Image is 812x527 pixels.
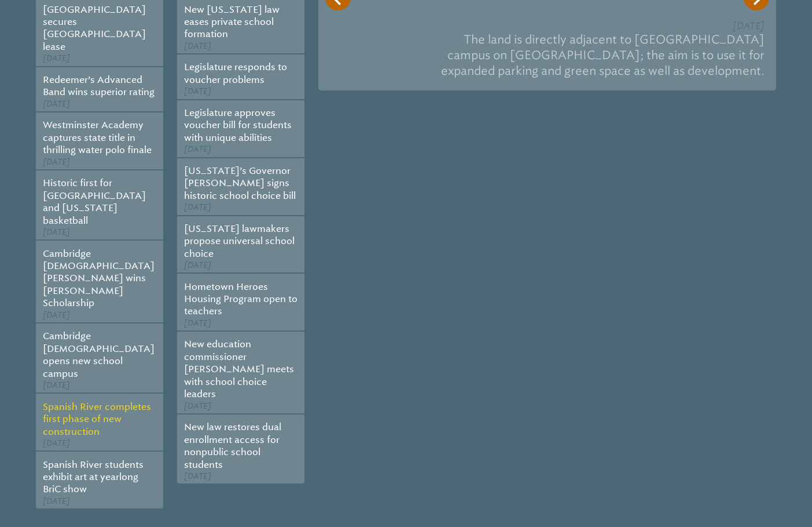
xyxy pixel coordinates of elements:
[330,27,765,83] p: The land is directly adjacent to [GEOGRAPHIC_DATA] campus on [GEOGRAPHIC_DATA]; the aim is to use...
[43,496,70,506] span: [DATE]
[184,61,287,85] a: Legislature responds to voucher problems
[733,20,765,31] span: [DATE]
[184,339,294,399] a: New education commissioner [PERSON_NAME] meets with school choice leaders
[43,4,146,52] a: [GEOGRAPHIC_DATA] secures [GEOGRAPHIC_DATA] lease
[43,380,70,390] span: [DATE]
[43,401,151,437] a: Spanish River completes first phase of new construction
[43,459,144,495] a: Spanish River students exhibit art at yearlong BriC show
[43,227,70,237] span: [DATE]
[184,401,211,411] span: [DATE]
[43,99,70,109] span: [DATE]
[184,41,211,51] span: [DATE]
[184,107,292,143] a: Legislature approves voucher bill for students with unique abilities
[43,438,70,448] span: [DATE]
[43,53,70,63] span: [DATE]
[184,86,211,96] span: [DATE]
[184,223,295,259] a: [US_STATE] lawmakers propose universal school choice
[43,177,146,226] a: Historic first for [GEOGRAPHIC_DATA] and [US_STATE] basketball
[43,330,155,379] a: Cambridge [DEMOGRAPHIC_DATA] opens new school campus
[184,202,211,212] span: [DATE]
[184,165,296,201] a: [US_STATE]’s Governor [PERSON_NAME] signs historic school choice bill
[43,74,155,97] a: Redeemer’s Advanced Band wins superior rating
[43,248,155,309] a: Cambridge [DEMOGRAPHIC_DATA][PERSON_NAME] wins [PERSON_NAME] Scholarship
[184,421,281,470] a: New law restores dual enrollment access for nonpublic school students
[43,157,70,167] span: [DATE]
[184,144,211,154] span: [DATE]
[184,281,297,317] a: Hometown Heroes Housing Program open to teachers
[43,310,70,320] span: [DATE]
[184,318,211,328] span: [DATE]
[43,119,152,155] a: Westminster Academy captures state title in thrilling water polo finale
[184,471,211,481] span: [DATE]
[184,260,211,270] span: [DATE]
[184,4,280,40] a: New [US_STATE] law eases private school formation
